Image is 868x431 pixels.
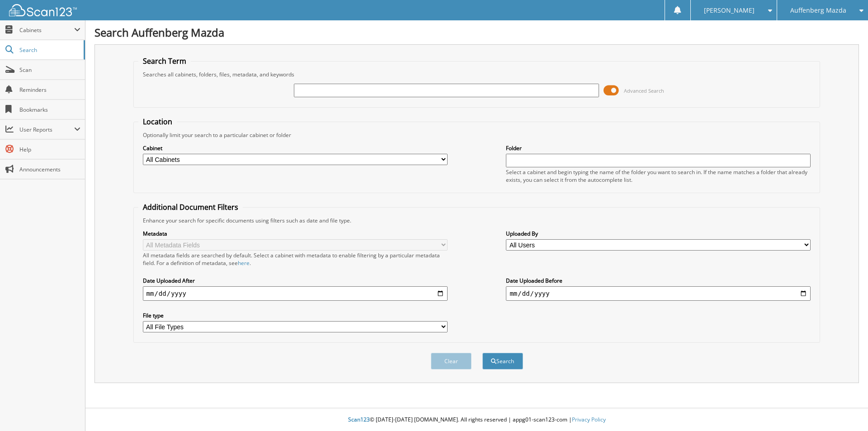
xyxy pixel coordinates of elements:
div: Select a cabinet and begin typing the name of the folder you want to search in. If the name match... [506,168,811,184]
a: Privacy Policy [572,416,606,423]
div: Enhance your search for specific documents using filters such as date and file type. [138,217,816,224]
label: Metadata [143,230,448,237]
label: File type [143,312,448,319]
label: Date Uploaded Before [506,277,811,284]
iframe: Chat Widget [823,388,868,431]
div: All metadata fields are searched by default. Select a cabinet with metadata to enable filtering b... [143,251,448,267]
input: start [143,286,448,301]
label: Uploaded By [506,230,811,237]
span: Help [19,146,80,153]
div: Optionally limit your search to a particular cabinet or folder [138,131,816,139]
span: Announcements [19,166,80,173]
span: User Reports [19,126,74,133]
button: Search [482,353,523,369]
span: Advanced Search [624,87,664,94]
span: Cabinets [19,26,74,34]
label: Date Uploaded After [143,277,448,284]
input: end [506,286,811,301]
span: [PERSON_NAME] [704,8,755,13]
label: Folder [506,144,811,152]
legend: Location [138,117,177,127]
div: Searches all cabinets, folders, files, metadata, and keywords [138,71,816,78]
span: Scan123 [348,416,370,423]
label: Cabinet [143,144,448,152]
span: Bookmarks [19,106,80,114]
div: © [DATE]-[DATE] [DOMAIN_NAME]. All rights reserved | appg01-scan123-com | [85,409,868,431]
legend: Additional Document Filters [138,202,243,212]
span: Auffenberg Mazda [790,8,846,13]
h1: Search Auffenberg Mazda [94,25,859,40]
button: Clear [431,353,472,369]
a: here [238,259,250,267]
span: Scan [19,66,80,74]
img: scan123-logo-white.svg [9,4,77,16]
span: Search [19,46,79,54]
span: Reminders [19,86,80,94]
legend: Search Term [138,56,191,66]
